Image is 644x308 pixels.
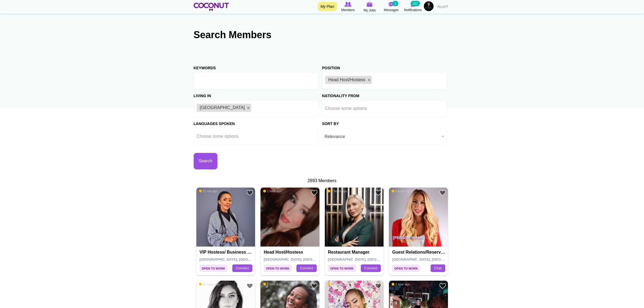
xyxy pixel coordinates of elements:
[328,282,349,286] span: 14 hours ago
[200,250,253,255] h4: VIP Hostess/ Business Development and Marketing & PR
[341,7,355,13] span: Members
[194,61,216,71] label: Keywords
[431,264,445,272] a: Chat
[318,2,337,11] a: My Plan
[264,250,318,255] h4: Head Host/Hostess
[392,265,420,272] span: Open to Work
[296,264,316,272] a: Connect
[311,283,318,289] a: Add to Favourites
[364,8,376,13] span: My Jobs
[402,1,424,13] a: Notifications Notifications 292
[322,61,340,71] label: Position
[439,283,446,289] a: Add to Favourites
[328,189,347,193] span: 2 hours ago
[199,189,217,193] span: 31 min ago
[337,1,359,13] a: Browse Members Members
[435,1,451,12] a: العربية
[194,117,235,126] label: Languages Spoken
[367,2,373,7] img: My Jobs
[194,153,218,169] button: Search
[344,2,351,7] img: Browse Members
[328,257,405,261] span: [GEOGRAPHIC_DATA], [GEOGRAPHIC_DATA]
[439,189,446,196] a: Add to Favourites
[375,189,382,196] a: Add to Favourites
[381,1,402,13] a: Messages Messages 1
[359,1,381,13] a: My Jobs My Jobs
[392,1,398,6] small: 1
[232,264,252,272] a: Connect
[392,257,469,261] span: [GEOGRAPHIC_DATA], [GEOGRAPHIC_DATA]
[328,77,366,82] span: Head Host/Hostess
[263,189,281,193] span: 1 hour ago
[194,28,451,41] h2: Search Members
[246,283,253,289] a: Add to Favourites
[322,117,339,126] label: Sort by
[411,1,420,6] small: 292
[411,2,415,7] img: Notifications
[194,89,211,99] label: Living in
[322,89,359,99] label: Nationality From
[384,7,399,13] span: Messages
[361,264,381,272] a: Connect
[392,189,411,193] span: 4 hours ago
[246,189,253,196] a: Add to Favourites
[389,231,448,247] p: [PERSON_NAME]
[264,265,292,272] span: Open to Work
[392,282,410,286] span: 1 hour ago
[375,283,382,289] a: Add to Favourites
[200,105,245,110] span: [GEOGRAPHIC_DATA]
[328,250,382,255] h4: Restaurant Manager
[328,265,356,272] span: Open to Work
[392,250,446,255] h4: Guest Relations/Reservation/ Social Media management
[200,257,277,261] span: [GEOGRAPHIC_DATA], [GEOGRAPHIC_DATA]
[264,257,341,261] span: [GEOGRAPHIC_DATA], [GEOGRAPHIC_DATA]
[194,3,229,11] img: Home
[263,282,281,286] span: 1 hour ago
[199,282,220,286] span: 10 hours ago
[404,7,422,13] span: Notifications
[389,2,394,7] img: Messages
[311,189,318,196] a: Add to Favourites
[194,178,451,184] div: 2893 Members
[200,265,227,272] span: Open to Work
[325,128,440,145] span: Relevance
